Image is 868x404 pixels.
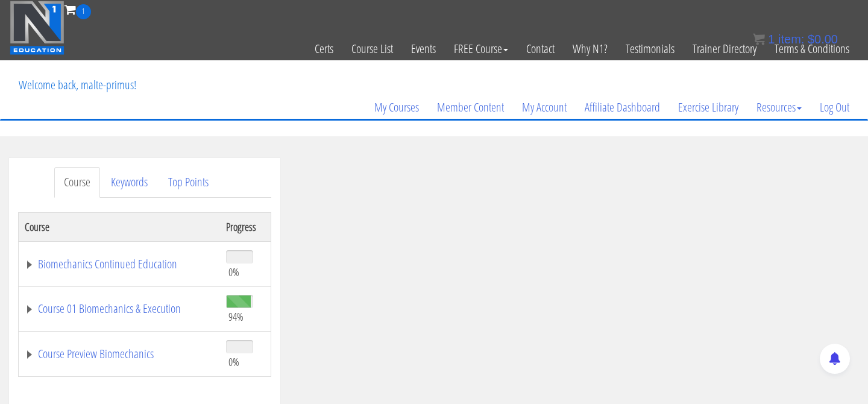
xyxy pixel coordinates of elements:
th: Course [19,212,221,241]
img: n1-education [10,1,64,55]
a: Course [54,167,100,198]
a: Contact [517,19,564,78]
a: Course List [342,19,402,78]
span: 0% [228,355,239,368]
span: 0% [228,265,239,279]
a: Member Content [428,78,513,136]
bdi: 0.00 [808,33,838,46]
a: Log Out [811,78,858,136]
a: Trainer Directory [684,19,766,78]
p: Welcome back, malte-primus! [10,61,145,109]
span: 1 [768,33,775,46]
a: Top Points [159,167,218,198]
a: Biomechanics Continued Education [25,258,214,270]
span: item: [778,33,804,46]
a: FREE Course [445,19,517,78]
img: icon11.png [753,33,765,45]
a: Course Preview Biomechanics [25,348,214,360]
a: Course 01 Biomechanics & Execution [25,303,214,315]
th: Progress [220,212,271,241]
a: Why N1? [564,19,617,78]
span: 94% [228,310,244,323]
a: Certs [306,19,342,78]
a: My Account [513,78,576,136]
a: Events [402,19,445,78]
a: Testimonials [617,19,684,78]
a: My Courses [365,78,428,136]
a: Exercise Library [669,78,747,136]
span: 1 [76,4,91,19]
a: Resources [747,78,811,136]
a: Affiliate Dashboard [576,78,669,136]
a: Keywords [101,167,157,198]
a: 1 item: $0.00 [753,33,838,46]
a: 1 [64,1,91,17]
span: $ [808,33,814,46]
a: Terms & Conditions [766,19,858,78]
